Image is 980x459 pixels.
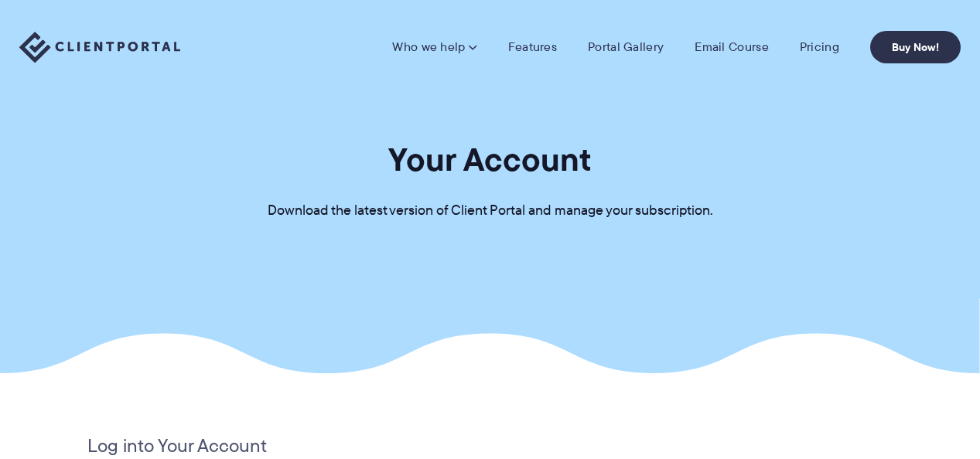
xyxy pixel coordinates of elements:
a: Email Course [695,39,769,55]
a: Who we help [392,39,476,55]
a: Pricing [800,39,839,55]
a: Buy Now! [870,31,961,63]
h1: Your Account [388,139,592,180]
a: Portal Gallery [588,39,664,55]
p: Download the latest version of Client Portal and manage your subscription. [268,199,713,223]
a: Features [508,39,557,55]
